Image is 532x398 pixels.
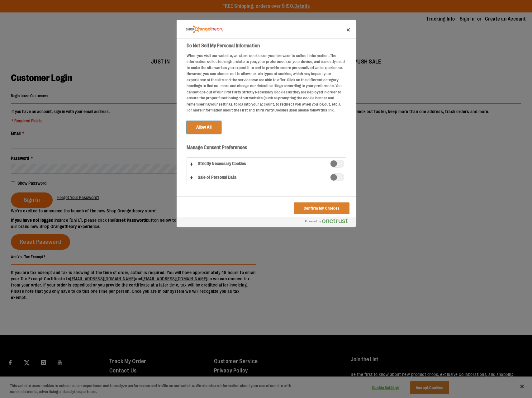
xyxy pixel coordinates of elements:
[305,218,353,226] a: Powered by OneTrust Opens in a new Tab
[341,23,355,37] button: Close
[187,53,346,113] div: When you visit our website, we store cookies on your browser to collect information. The informat...
[186,23,223,36] div: Company Logo
[305,218,348,223] img: Powered by OneTrust Opens in a new Tab
[330,160,344,168] span: Strictly Necessary Cookies
[177,20,356,227] div: Do Not Sell My Personal Information
[187,121,221,134] button: Allow All
[187,145,346,154] h3: Manage Consent Preferences
[177,20,356,227] div: Preference center
[330,173,344,181] span: Sale of Personal Data
[186,26,223,33] img: Company Logo
[187,42,346,50] h2: Do Not Sell My Personal Information
[294,202,349,214] button: Confirm My Choices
